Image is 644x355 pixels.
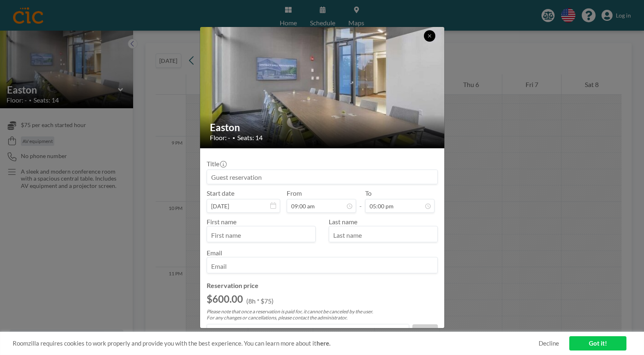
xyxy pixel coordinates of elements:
[539,339,559,347] a: Decline
[207,189,234,197] label: Start date
[365,189,372,197] label: To
[329,228,437,242] input: Last name
[287,189,302,197] label: From
[210,121,435,134] h2: Easton
[207,249,222,257] label: Email
[316,339,330,347] a: here.
[207,160,226,168] label: Title
[207,228,315,242] input: First name
[210,134,230,142] span: Floor: -
[207,308,438,321] p: Please note that once a reservation is paid for, it cannot be canceled by the user. For any chang...
[246,297,274,305] p: (8h * $75)
[13,339,539,347] span: Roomzilla requires cookies to work properly and provide you with the best experience. You can lea...
[207,293,243,305] h2: $600.00
[412,324,437,339] button: APPLY
[207,281,438,290] h4: Reservation price
[232,135,235,141] span: •
[237,134,263,142] span: Seats: 14
[207,218,236,226] label: First name
[207,170,437,184] input: Guest reservation
[359,192,362,210] span: -
[329,218,357,226] label: Last name
[569,336,626,351] a: Got it!
[207,259,437,273] input: Email
[200,6,445,169] img: 537.jpg
[207,324,409,338] input: Enter promo code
